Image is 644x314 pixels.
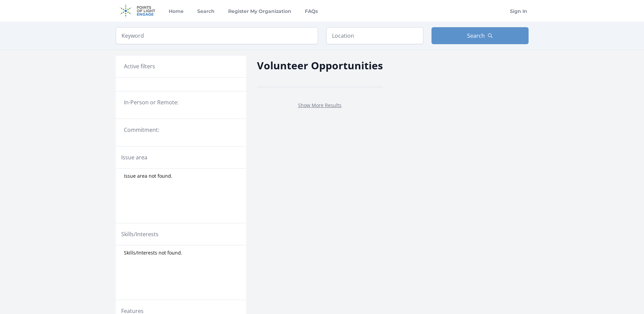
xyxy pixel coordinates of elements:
legend: Commitment: [124,126,238,134]
span: Issue area not found. [124,173,172,179]
input: Keyword [116,27,318,44]
legend: Skills/Interests [121,230,159,238]
legend: Issue area [121,153,147,161]
h2: Volunteer Opportunities [257,58,383,73]
h3: Active filters [124,62,155,70]
span: Search [467,32,485,40]
button: Search [431,27,529,44]
span: Skills/Interests not found. [124,249,182,256]
a: Show More Results [298,102,342,108]
input: Location [326,27,423,44]
legend: In-Person or Remote: [124,98,238,106]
